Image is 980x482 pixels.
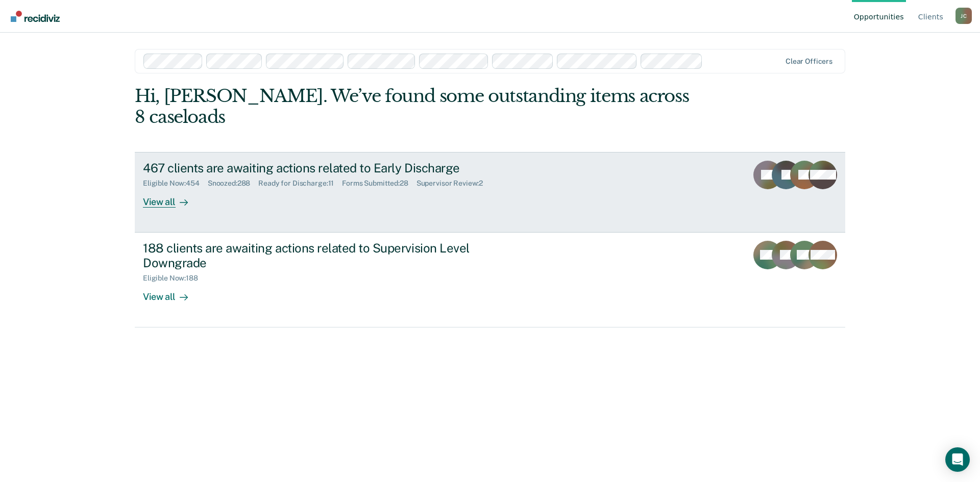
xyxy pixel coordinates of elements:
div: Eligible Now : 454 [143,179,208,188]
div: Snoozed : 288 [208,179,259,188]
div: Clear officers [786,57,832,66]
div: J C [955,8,972,24]
button: Profile dropdown button [955,8,972,24]
div: 467 clients are awaiting actions related to Early Discharge [143,161,501,175]
div: Forms Submitted : 28 [342,179,416,188]
div: Supervisor Review : 2 [416,179,491,188]
div: Open Intercom Messenger [945,447,970,472]
a: 188 clients are awaiting actions related to Supervision Level DowngradeEligible Now:188View all [135,233,845,327]
div: Eligible Now : 188 [143,274,206,283]
img: Recidiviz [11,11,60,22]
div: Hi, [PERSON_NAME]. We’ve found some outstanding items across 8 caseloads [135,86,703,128]
div: Ready for Discharge : 11 [258,179,342,188]
div: View all [143,188,200,208]
div: 188 clients are awaiting actions related to Supervision Level Downgrade [143,241,501,270]
a: 467 clients are awaiting actions related to Early DischargeEligible Now:454Snoozed:288Ready for D... [135,152,845,233]
div: View all [143,283,200,302]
